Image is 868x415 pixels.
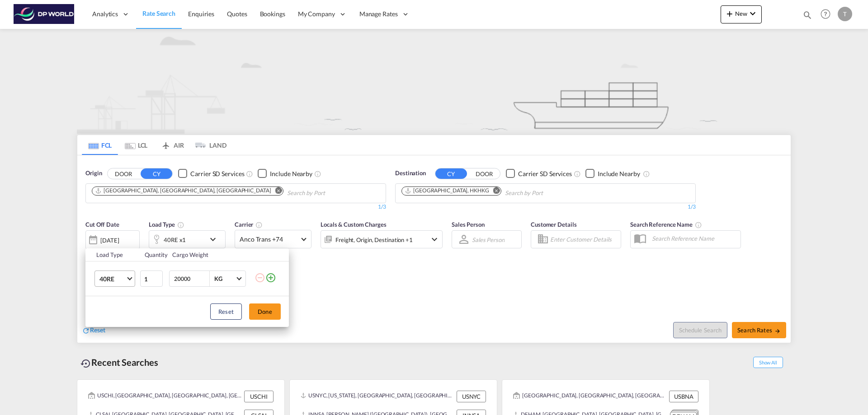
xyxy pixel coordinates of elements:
[139,248,167,261] th: Quantity
[265,272,276,283] md-icon: icon-plus-circle-outline
[94,270,135,287] md-select: Choose: 40RE
[172,251,249,259] div: Cargo Weight
[173,271,209,286] input: Enter Weight
[140,270,163,287] input: Qty
[85,248,139,261] th: Load Type
[210,303,242,320] button: Reset
[214,275,222,282] div: KG
[99,275,126,284] span: 40RE
[249,303,281,320] button: Done
[255,272,265,283] md-icon: icon-minus-circle-outline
